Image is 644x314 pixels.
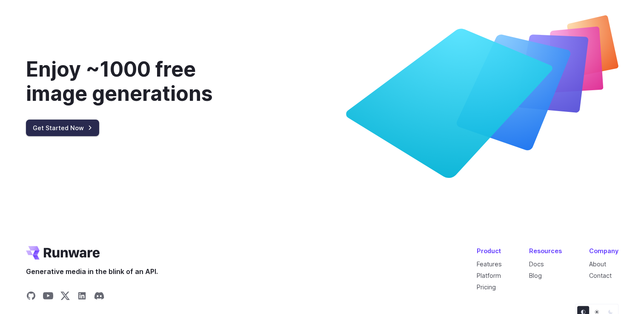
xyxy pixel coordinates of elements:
a: Share on X [60,291,70,303]
div: Enjoy ~1000 free image generations [26,57,258,106]
span: Generative media in the blink of an API. [26,266,158,277]
a: Platform [477,272,501,279]
a: Share on GitHub [26,291,36,303]
a: Contact [589,272,612,279]
div: Resources [529,246,562,256]
a: Pricing [477,283,496,291]
a: Get Started Now [26,120,99,136]
a: Features [477,260,502,268]
a: Share on Discord [94,291,104,303]
a: Blog [529,272,542,279]
a: Share on YouTube [43,291,53,303]
div: Company [589,246,618,256]
div: Product [477,246,502,256]
a: Go to / [26,246,100,260]
a: Docs [529,260,544,268]
a: About [589,260,606,268]
a: Share on LinkedIn [77,291,87,303]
